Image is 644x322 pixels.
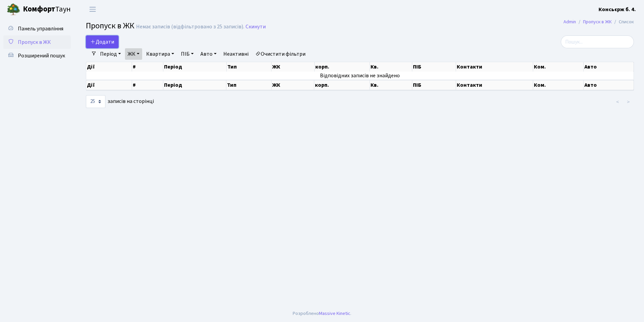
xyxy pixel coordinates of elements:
[132,80,163,90] th: #
[563,18,576,25] a: Admin
[293,310,351,317] div: Розроблено .
[370,62,412,72] th: Кв.
[412,62,456,72] th: ПІБ
[314,80,369,90] th: корп.
[86,80,132,90] th: Дії
[136,24,244,30] div: Немає записів (відфільтровано з 25 записів).
[315,62,370,72] th: корп.
[456,62,533,72] th: Контакти
[3,49,71,62] a: Розширений пошук
[163,80,227,90] th: Період
[125,48,142,60] a: ЖК
[86,72,634,80] td: Відповідних записів не знайдено
[221,48,251,60] a: Неактивні
[84,4,101,15] button: Переключити навігацію
[86,62,132,72] th: Дії
[533,80,584,90] th: Ком.
[533,62,584,72] th: Ком.
[319,310,350,317] a: Massive Kinetic
[553,15,644,29] nav: breadcrumb
[18,38,51,46] span: Пропуск в ЖК
[271,62,314,72] th: ЖК
[599,6,636,13] b: Консьєрж б. 4.
[23,4,55,15] b: Комфорт
[18,52,65,59] span: Розширений пошук
[86,20,134,32] span: Пропуск в ЖК
[253,48,308,60] a: Очистити фільтри
[3,35,71,49] a: Пропуск в ЖК
[227,62,272,72] th: Тип
[561,35,634,48] input: Пошук...
[86,95,105,108] select: записів на сторінці
[583,18,612,25] a: Пропуск в ЖК
[246,24,266,30] a: Скинути
[584,80,634,90] th: Авто
[7,3,20,16] img: logo.png
[612,18,634,26] li: Список
[412,80,456,90] th: ПІБ
[456,80,533,90] th: Контакти
[198,48,219,60] a: Авто
[370,80,412,90] th: Кв.
[86,35,119,48] a: Додати
[163,62,227,72] th: Період
[23,4,71,15] span: Таун
[97,48,124,60] a: Період
[178,48,196,60] a: ПІБ
[271,80,314,90] th: ЖК
[226,80,271,90] th: Тип
[86,95,154,108] label: записів на сторінці
[599,5,636,14] a: Консьєрж б. 4.
[143,48,177,60] a: Квартира
[3,22,71,35] a: Панель управління
[132,62,163,72] th: #
[584,62,634,72] th: Авто
[90,38,114,46] span: Додати
[18,25,63,32] span: Панель управління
